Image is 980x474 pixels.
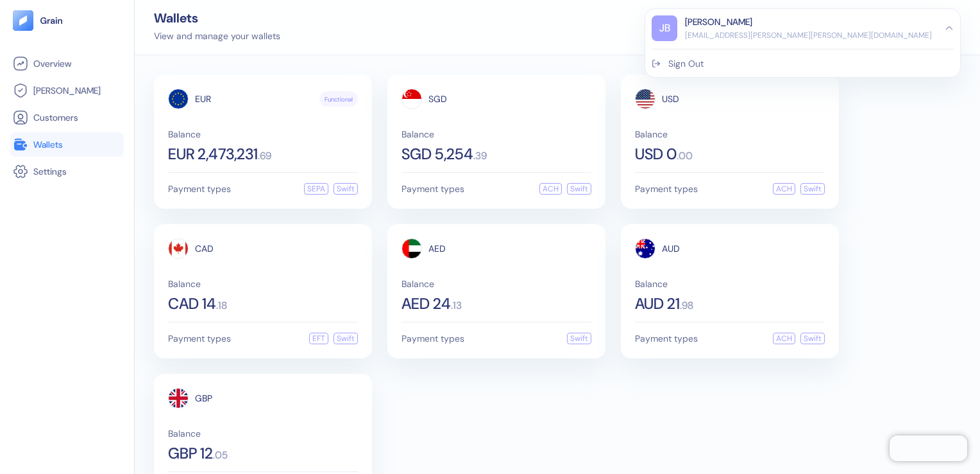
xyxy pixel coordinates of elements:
[635,334,698,343] span: Payment types
[13,83,121,98] a: [PERSON_NAME]
[33,84,101,97] span: [PERSON_NAME]
[13,164,121,179] a: Settings
[13,137,121,152] a: Wallets
[258,151,271,161] span: . 69
[334,183,358,195] div: Swift
[635,130,825,139] span: Balance
[195,394,212,403] span: GBP
[677,151,693,161] span: . 00
[33,165,67,178] span: Settings
[40,16,63,25] img: logo
[652,15,677,41] div: JB
[662,244,680,253] span: AUD
[401,334,464,343] span: Payment types
[33,111,78,124] span: Customers
[473,151,487,161] span: . 39
[890,435,967,461] iframe: Chatra live chat
[567,333,591,344] div: Swift
[635,296,680,312] span: AUD 21
[773,183,795,195] div: ACH
[800,183,825,195] div: Swift
[662,94,679,103] span: USD
[401,296,451,312] span: AED 24
[195,94,211,103] span: EUR
[216,301,227,311] span: . 18
[685,30,932,41] div: [EMAIL_ADDRESS][PERSON_NAME][PERSON_NAME][DOMAIN_NAME]
[168,334,231,343] span: Payment types
[334,333,358,344] div: Swift
[168,130,358,139] span: Balance
[195,244,214,253] span: CAD
[401,279,591,288] span: Balance
[154,12,280,24] div: Wallets
[428,94,447,103] span: SGD
[401,130,591,139] span: Balance
[13,56,121,71] a: Overview
[685,15,752,29] div: [PERSON_NAME]
[168,446,213,461] span: GBP 12
[428,244,446,253] span: AED
[168,279,358,288] span: Balance
[304,183,328,195] div: SEPA
[567,183,591,195] div: Swift
[668,57,704,71] div: Sign Out
[168,146,258,162] span: EUR 2,473,231
[800,333,825,344] div: Swift
[309,333,328,344] div: EFT
[635,146,677,162] span: USD 0
[773,333,795,344] div: ACH
[154,30,280,43] div: View and manage your wallets
[451,301,462,311] span: . 13
[680,301,693,311] span: . 98
[539,183,562,195] div: ACH
[33,138,63,151] span: Wallets
[213,450,228,461] span: . 05
[13,110,121,125] a: Customers
[635,279,825,288] span: Balance
[168,296,216,312] span: CAD 14
[168,184,231,193] span: Payment types
[168,429,358,438] span: Balance
[33,57,71,70] span: Overview
[635,184,698,193] span: Payment types
[325,94,353,104] span: Functional
[401,184,464,193] span: Payment types
[401,146,473,162] span: SGD 5,254
[13,10,33,31] img: logo-tablet-V2.svg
